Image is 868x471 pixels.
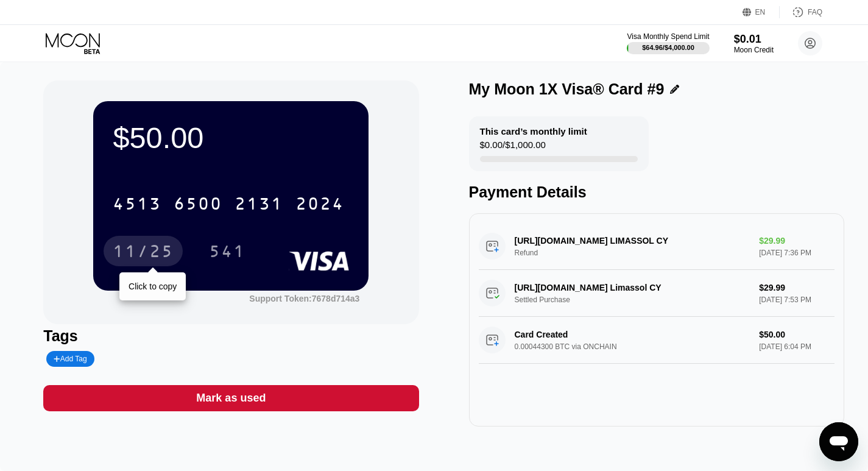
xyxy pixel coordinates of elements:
[755,8,766,16] div: EN
[113,121,349,155] div: $50.00
[627,32,709,41] div: Visa Monthly Spend Limit
[480,140,546,156] div: $0.00 / $1,000.00
[734,33,774,46] div: $0.01
[113,196,161,215] div: 4513
[209,243,245,263] div: 541
[734,46,774,54] div: Moon Credit
[480,126,587,136] div: This card’s monthly limit
[819,422,858,461] iframe: Button to launch messaging window
[43,385,418,411] div: Mark as used
[104,236,183,266] div: 11/25
[54,355,86,363] div: Add Tag
[113,243,174,263] div: 11/25
[105,188,351,219] div: 4513650021312024
[200,236,255,266] div: 541
[734,33,774,54] div: $0.01Moon Credit
[43,327,418,345] div: Tags
[469,183,844,201] div: Payment Details
[808,8,822,16] div: FAQ
[249,294,359,303] div: Support Token: 7678d714a3
[174,196,222,215] div: 6500
[469,80,665,98] div: My Moon 1X Visa® Card #9
[743,6,780,18] div: EN
[196,391,266,405] div: Mark as used
[46,351,94,367] div: Add Tag
[295,196,344,215] div: 2024
[129,282,177,291] div: Click to copy
[235,196,283,215] div: 2131
[642,44,694,51] div: $64.96 / $4,000.00
[627,32,709,54] div: Visa Monthly Spend Limit$64.96/$4,000.00
[780,6,822,18] div: FAQ
[249,294,359,303] div: Support Token:7678d714a3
